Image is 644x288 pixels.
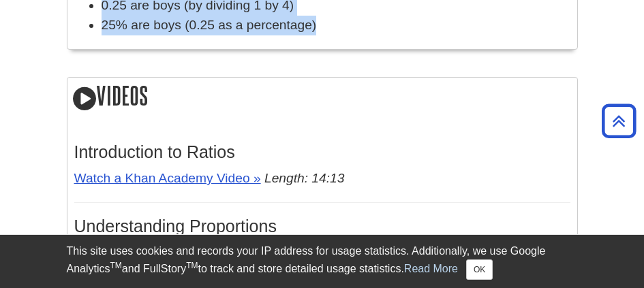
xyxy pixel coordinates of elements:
div: This site uses cookies and records your IP address for usage statistics. Additionally, we use Goo... [67,243,578,280]
a: Read More [404,263,458,274]
sup: TM [110,261,122,270]
h3: Introduction to Ratios [74,142,570,162]
a: Back to Top [597,112,641,130]
h3: Understanding Proportions [74,217,570,236]
em: Length: 14:13 [264,171,344,185]
h2: Videos [67,78,577,116]
button: Close [466,259,493,280]
sup: TM [186,261,198,270]
li: 25% are boys (0.25 as a percentage) [102,16,570,35]
a: Watch a Khan Academy Video » [74,171,261,185]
